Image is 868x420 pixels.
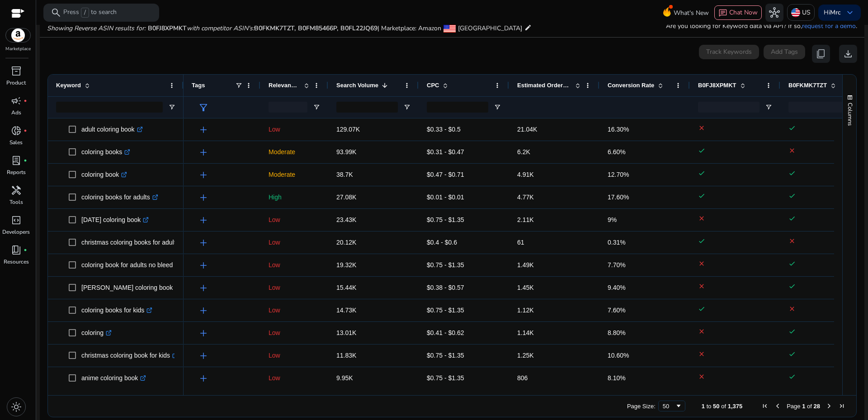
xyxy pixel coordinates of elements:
[4,258,29,266] p: Resources
[336,148,356,156] span: 93.99K
[187,24,254,33] i: with competitor ASIN's:
[728,403,743,410] span: 1,375
[788,147,796,154] mat-icon: clear
[494,104,501,111] button: Open Filter Menu
[336,307,356,314] span: 14.73K
[269,188,320,207] p: High
[81,165,127,184] p: coloring book
[269,165,320,184] p: Moderate
[427,82,439,89] span: CPC
[81,301,152,320] p: coloring books for kids
[198,124,209,135] span: add
[24,159,27,162] span: fiber_manual_record
[788,82,827,89] span: B0FKMK7TZT
[336,171,353,178] span: 38.7K
[698,328,705,335] mat-icon: clear
[81,233,187,252] p: christmas coloring books for adults
[269,346,320,365] p: Low
[81,188,158,207] p: coloring books for adults
[11,66,22,76] span: inventory_2
[427,126,461,133] span: $0.33 - $0.5
[427,261,464,269] span: $0.75 - $1.35
[254,24,298,33] span: B0FKMK7TZT
[517,82,571,89] span: Estimated Orders/Month
[517,171,534,178] span: 4.91K
[830,8,841,17] b: Mrc
[7,168,26,176] p: Reports
[11,155,22,166] span: lab_profile
[269,278,320,297] p: Low
[788,215,796,222] mat-icon: done
[846,103,854,126] span: Columns
[517,239,524,246] span: 61
[294,24,298,33] span: ,
[24,99,27,103] span: fiber_manual_record
[517,261,534,269] span: 1.49K
[427,352,464,359] span: $0.75 - $1.35
[517,352,534,359] span: 1.25K
[517,307,534,314] span: 1.12K
[458,24,522,33] span: [GEOGRAPHIC_DATA]
[81,143,130,161] p: coloring books
[198,237,209,248] span: add
[707,403,712,410] span: to
[702,403,705,410] span: 1
[168,104,175,111] button: Open Filter Menu
[824,9,841,16] p: Hi
[336,352,356,359] span: 11.83K
[698,170,705,177] mat-icon: done
[774,402,781,410] div: Previous Page
[269,143,320,161] p: Moderate
[698,373,705,380] mat-icon: clear
[787,403,800,410] span: Page
[81,324,112,342] p: coloring
[843,48,854,59] span: download
[427,284,464,291] span: $0.38 - $0.57
[336,374,353,382] span: 9.95K
[788,305,796,312] mat-icon: clear
[81,120,143,139] p: adult coloring book
[198,283,209,293] span: add
[608,329,626,336] span: 8.80%
[802,403,805,410] span: 1
[788,192,796,199] mat-icon: done
[269,256,320,274] p: Low
[336,216,356,223] span: 23.43K
[377,24,441,33] span: | Marketplace: Amazon
[517,329,534,336] span: 1.14K
[427,374,464,382] span: $0.75 - $1.35
[427,102,488,113] input: CPC Filter Input
[198,147,209,158] span: add
[761,402,769,410] div: First Page
[814,403,820,410] span: 28
[298,24,340,33] span: B0FM85466P
[608,239,626,246] span: 0.31%
[839,45,857,63] button: download
[11,125,22,136] span: donut_small
[6,79,26,87] p: Product
[765,4,783,22] button: hub
[148,24,187,33] span: B0FJ8XPMKT
[674,5,709,21] span: What's New
[313,104,320,111] button: Open Filter Menu
[9,138,23,146] p: Sales
[81,278,181,297] p: [PERSON_NAME] coloring book
[24,129,27,132] span: fiber_manual_record
[51,7,61,18] span: search
[336,329,356,336] span: 13.01K
[769,7,780,18] span: hub
[198,215,209,226] span: add
[608,284,626,291] span: 9.40%
[788,283,796,290] mat-icon: done
[788,328,796,335] mat-icon: done
[608,148,626,156] span: 6.60%
[269,233,320,252] p: Low
[56,82,81,89] span: Keyword
[336,82,378,89] span: Search Volume
[698,124,705,132] mat-icon: clear
[608,216,617,223] span: 9%
[524,22,532,33] mat-icon: edit
[198,192,209,203] span: add
[24,248,27,252] span: fiber_manual_record
[788,373,796,380] mat-icon: done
